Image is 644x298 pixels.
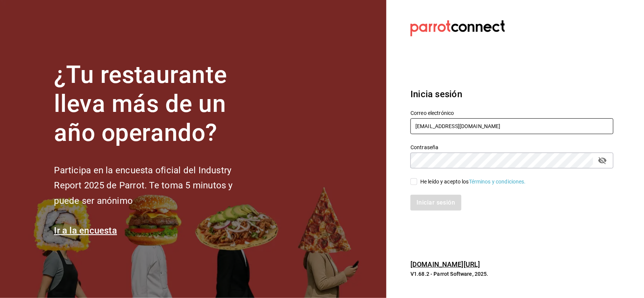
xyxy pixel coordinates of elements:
[410,260,480,268] a: [DOMAIN_NAME][URL]
[469,179,526,185] a: Términos y condiciones.
[54,225,117,236] a: Ir a la encuesta
[410,145,613,150] label: Contraseña
[54,163,258,209] h2: Participa en la encuesta oficial del Industry Report 2025 de Parrot. Te toma 5 minutos y puede se...
[410,118,613,134] input: Ingresa tu correo electrónico
[54,61,258,147] h1: ¿Tu restaurante lleva más de un año operando?
[410,111,613,116] label: Correo electrónico
[410,270,613,278] p: V1.68.2 - Parrot Software, 2025.
[596,154,609,167] button: passwordField
[420,178,526,186] div: He leído y acepto los
[410,87,613,101] h3: Inicia sesión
